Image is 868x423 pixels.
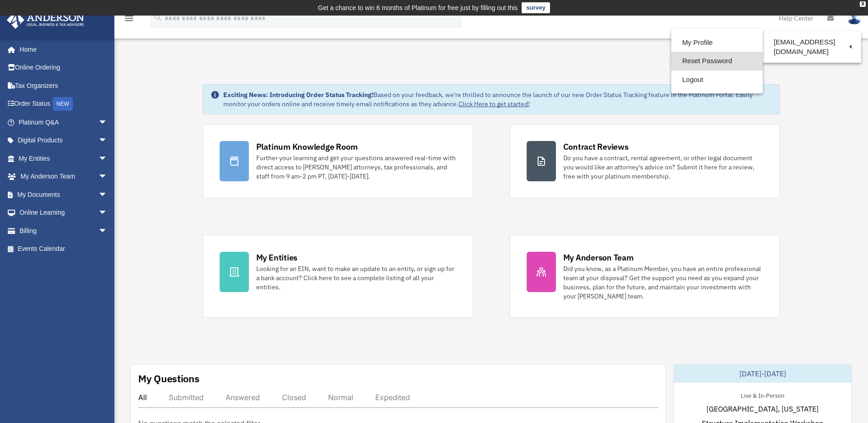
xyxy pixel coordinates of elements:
[763,33,861,60] a: [EMAIL_ADDRESS][DOMAIN_NAME]
[169,393,204,402] div: Submitted
[4,11,87,29] img: Anderson Advisors Platinum Portal
[98,204,117,222] span: arrow_drop_down
[522,2,550,13] a: survey
[563,252,634,263] div: My Anderson Team
[98,131,117,150] span: arrow_drop_down
[6,204,121,222] a: Online Learningarrow_drop_down
[318,2,518,13] div: Get a chance to win 6 months of Platinum for free just by filling out this
[510,124,780,198] a: Contract Reviews Do you have a contract, rental agreement, or other legal document you would like...
[6,149,121,168] a: My Entitiesarrow_drop_down
[138,372,199,385] div: My Questions
[282,393,306,402] div: Closed
[6,168,121,186] a: My Anderson Teamarrow_drop_down
[671,52,763,70] a: Reset Password
[223,91,373,99] strong: Exciting News: Introducing Order Status Tracking!
[6,40,117,59] a: Home
[6,240,121,258] a: Events Calendar
[226,393,260,402] div: Answered
[563,141,629,152] div: Contract Reviews
[203,235,473,318] a: My Entities Looking for an EIN, want to make an update to an entity, or sign up for a bank accoun...
[375,393,410,402] div: Expedited
[6,185,121,204] a: My Documentsarrow_drop_down
[256,264,456,292] div: Looking for an EIN, want to make an update to an entity, or sign up for a bank account? Click her...
[256,153,456,181] div: Further your learning and get your questions answered real-time with direct access to [PERSON_NAM...
[674,364,852,383] div: [DATE]-[DATE]
[6,113,121,131] a: Platinum Q&Aarrow_drop_down
[706,403,819,414] span: [GEOGRAPHIC_DATA], [US_STATE]
[6,76,121,95] a: Tax Organizers
[6,59,121,77] a: Online Ordering
[53,97,73,111] div: NEW
[98,222,117,240] span: arrow_drop_down
[510,235,780,318] a: My Anderson Team Did you know, as a Platinum Member, you have an entire professional team at your...
[860,1,866,7] div: close
[256,141,358,152] div: Platinum Knowledge Room
[563,153,763,181] div: Do you have a contract, rental agreement, or other legal document you would like an attorney's ad...
[223,90,772,108] div: Based on your feedback, we're thrilled to announce the launch of our new Order Status Tracking fe...
[671,70,763,89] a: Logout
[153,12,163,22] i: search
[328,393,353,402] div: Normal
[138,393,147,402] div: All
[203,124,473,198] a: Platinum Knowledge Room Further your learning and get your questions answered real-time with dire...
[563,264,763,301] div: Did you know, as a Platinum Member, you have an entire professional team at your disposal? Get th...
[98,185,117,204] span: arrow_drop_down
[733,390,792,400] div: Live & In-Person
[98,149,117,168] span: arrow_drop_down
[256,252,297,263] div: My Entities
[124,13,135,24] i: menu
[847,11,861,25] img: User Pic
[458,100,530,108] a: Click Here to get started!
[6,131,121,150] a: Digital Productsarrow_drop_down
[98,168,117,186] span: arrow_drop_down
[6,222,121,240] a: Billingarrow_drop_down
[124,16,135,24] a: menu
[98,113,117,132] span: arrow_drop_down
[6,95,121,114] a: Order StatusNEW
[671,33,763,52] a: My Profile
